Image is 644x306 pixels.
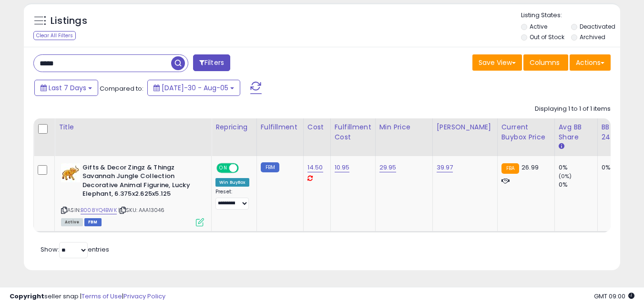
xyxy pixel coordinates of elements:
[118,206,165,214] span: | SKU: AAA13046
[379,163,397,172] a: 29.95
[570,54,611,71] button: Actions
[81,206,117,214] a: B008YQ4BWK
[530,22,547,31] label: Active
[82,163,198,201] b: Gifts & Decor Zingz & Thingz Savannah Jungle Collection Decorative Animal Figurine, Lucky Elephan...
[41,245,109,254] span: Show: entries
[49,83,86,93] span: Last 7 Days
[261,162,279,172] small: FBM
[215,178,249,187] div: Win BuyBox
[61,163,80,182] img: 41UpGJIUTwL._SL40_.jpg
[84,218,102,226] span: FBM
[437,122,493,132] div: [PERSON_NAME]
[123,292,165,301] a: Privacy Policy
[307,163,323,172] a: 14.50
[217,164,229,172] span: ON
[261,122,299,132] div: Fulfillment
[559,163,597,172] div: 0%
[33,31,76,40] div: Clear All Filters
[559,172,572,180] small: (0%)
[10,292,44,301] strong: Copyright
[61,163,204,225] div: ASIN:
[59,122,207,132] div: Title
[501,163,519,174] small: FBA
[523,54,568,71] button: Columns
[472,54,522,71] button: Save View
[335,163,350,172] a: 10.95
[193,54,230,71] button: Filters
[82,292,122,301] a: Terms of Use
[34,80,98,96] button: Last 7 Days
[559,180,597,189] div: 0%
[162,83,228,93] span: [DATE]-30 - Aug-05
[530,33,564,41] label: Out of Stock
[530,58,560,67] span: Columns
[521,11,620,20] p: Listing States:
[594,292,634,301] span: 2025-08-13 09:00 GMT
[535,105,611,114] div: Displaying 1 to 1 of 1 items
[307,122,327,132] div: Cost
[437,163,453,172] a: 39.97
[501,122,551,142] div: Current Buybox Price
[602,163,633,172] div: 0%
[335,122,371,142] div: Fulfillment Cost
[521,163,539,172] span: 26.99
[559,142,564,151] small: Avg BB Share.
[215,189,249,210] div: Preset:
[237,164,253,172] span: OFF
[51,14,87,28] h5: Listings
[602,122,636,142] div: BB Share 24h.
[580,33,605,41] label: Archived
[100,84,143,93] span: Compared to:
[147,80,240,96] button: [DATE]-30 - Aug-05
[580,22,615,31] label: Deactivated
[379,122,429,132] div: Min Price
[559,122,593,142] div: Avg BB Share
[10,292,165,301] div: seller snap | |
[215,122,253,132] div: Repricing
[61,218,83,226] span: All listings currently available for purchase on Amazon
